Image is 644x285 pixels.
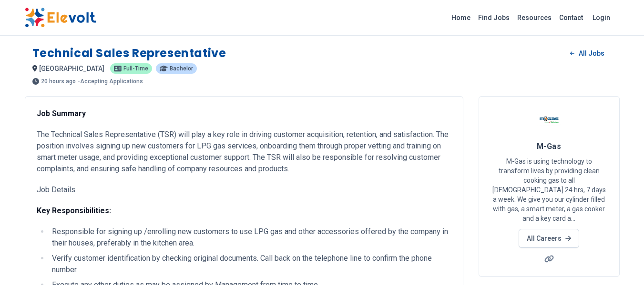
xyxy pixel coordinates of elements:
span: M-Gas [537,142,561,151]
p: - Accepting Applications [78,79,143,84]
a: Home [448,10,474,25]
p: M-Gas is using technology to transform lives by providing clean cooking gas to all [DEMOGRAPHIC_D... [491,157,608,223]
a: All Jobs [562,46,612,60]
a: Login [587,8,616,27]
a: Find Jobs [474,10,513,25]
li: Verify customer identification by checking original documents. Call back on the telephone line to... [49,253,451,275]
a: Resources [513,10,555,25]
a: All Careers [519,229,579,248]
p: The Technical Sales Representative (TSR) will play a key role in driving customer acquisition, re... [37,129,451,175]
img: Elevolt [25,8,96,28]
a: Contact [555,10,587,25]
span: 20 hours ago [41,79,76,84]
strong: Job Summary [37,109,86,118]
span: Bachelor [170,66,193,71]
h1: Technical Sales Representative [32,46,226,61]
img: M-Gas [537,108,561,132]
li: Responsible for signing up /enrolling new customers to use LPG gas and other accessories offered ... [49,226,451,249]
span: [GEOGRAPHIC_DATA] [39,65,104,72]
strong: Key Responsibilities: [37,206,111,215]
span: Full-time [123,66,148,71]
p: Job Details [37,184,451,196]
